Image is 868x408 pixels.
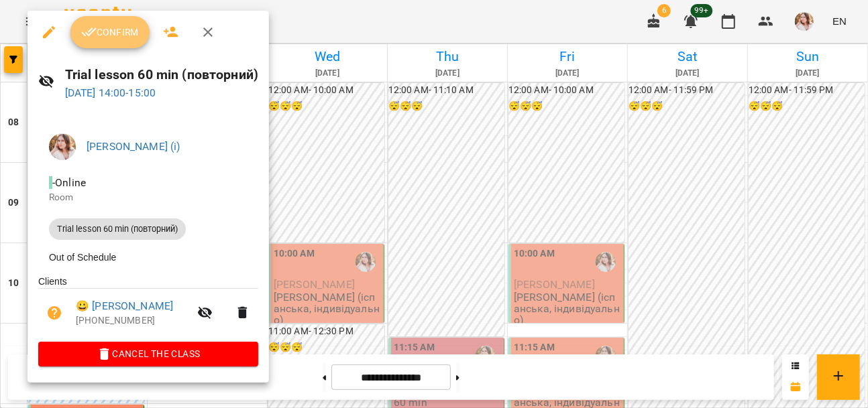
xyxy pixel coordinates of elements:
p: Room [49,191,248,204]
img: cd58824c68fe8f7eba89630c982c9fb7.jpeg [49,133,76,160]
button: Cancel the class [38,342,258,366]
button: Unpaid. Bill the attendance? [38,297,70,329]
span: - Online [49,176,89,189]
span: Confirm [81,24,139,40]
a: 😀 [PERSON_NAME] [76,298,173,314]
ul: Clients [38,275,258,342]
h6: Trial lesson 60 min (повторний) [65,64,259,85]
span: Trial lesson 60 min (повторний) [49,223,186,235]
li: Out of Schedule [38,245,258,269]
button: Confirm [70,16,150,48]
a: [PERSON_NAME] (і) [87,140,180,153]
p: [PHONE_NUMBER] [76,314,189,328]
span: Cancel the class [49,346,248,362]
a: [DATE] 14:00-15:00 [65,86,156,99]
